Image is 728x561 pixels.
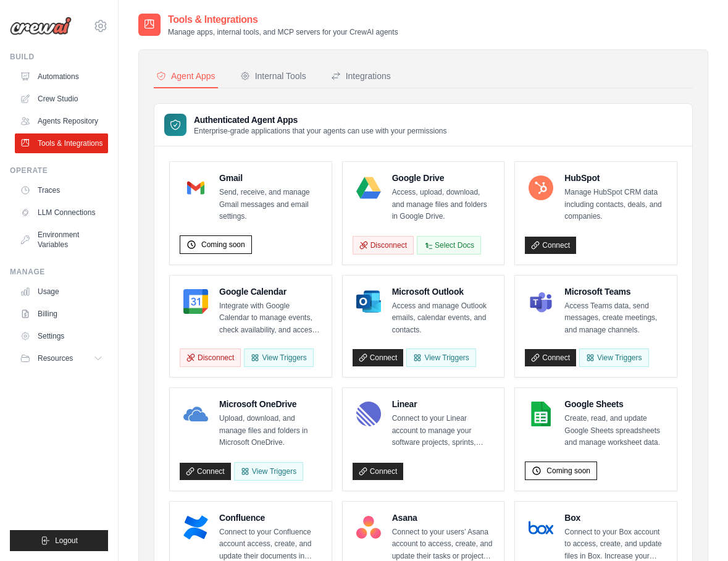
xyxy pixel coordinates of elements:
[564,187,667,223] p: Manage HubSpot CRM data including contacts, deals, and companies.
[564,398,667,410] h4: Google Sheets
[194,126,447,136] p: Enterprise-grade applications that your agents can use with your permissions
[10,267,108,277] div: Manage
[183,402,208,426] img: Microsoft OneDrive Logo
[219,398,322,410] h4: Microsoft OneDrive
[392,285,495,298] h4: Microsoft Outlook
[168,27,398,37] p: Manage apps, internal tools, and MCP servers for your CrewAI agents
[353,463,404,480] a: Connect
[10,166,108,175] div: Operate
[356,515,381,540] img: Asana Logo
[219,300,322,337] p: Integrate with Google Calendar to manage events, check availability, and access calendar data.
[15,225,108,255] a: Environment Variables
[529,402,553,426] img: Google Sheets Logo
[406,348,475,367] : View Triggers
[579,348,648,367] : View Triggers
[10,530,108,551] button: Logout
[392,512,495,524] h4: Asana
[564,413,667,449] p: Create, read, and update Google Sheets spreadsheets and manage worksheet data.
[55,536,78,546] span: Logout
[15,111,108,131] a: Agents Repository
[564,172,667,184] h4: HubSpot
[392,398,495,410] h4: Linear
[546,466,590,476] span: Coming soon
[38,353,73,363] span: Resources
[201,240,245,250] span: Coming soon
[154,65,218,88] button: Agent Apps
[10,17,72,35] img: Logo
[194,114,447,126] h3: Authenticated Agent Apps
[238,65,309,88] button: Internal Tools
[15,282,108,302] a: Usage
[15,89,108,109] a: Crew Studio
[564,285,667,298] h4: Microsoft Teams
[392,172,495,184] h4: Google Drive
[183,289,208,314] img: Google Calendar Logo
[219,172,322,184] h4: Gmail
[356,289,381,314] img: Microsoft Outlook Logo
[353,236,414,255] button: Disconnect
[15,180,108,200] a: Traces
[392,187,495,223] p: Access, upload, download, and manage files and folders in Google Drive.
[328,65,393,88] button: Integrations
[15,67,108,86] a: Automations
[15,348,108,368] button: Resources
[417,236,481,255] button: Select Docs
[219,285,322,298] h4: Google Calendar
[183,175,208,200] img: Gmail Logo
[219,413,322,449] p: Upload, download, and manage files and folders in Microsoft OneDrive.
[234,462,303,481] : View Triggers
[529,175,553,200] img: HubSpot Logo
[240,70,306,82] div: Internal Tools
[10,52,108,62] div: Build
[529,515,553,540] img: Box Logo
[529,289,553,314] img: Microsoft Teams Logo
[356,402,381,426] img: Linear Logo
[392,413,495,449] p: Connect to your Linear account to manage your software projects, sprints, tasks, and bug tracking...
[156,70,215,82] div: Agent Apps
[356,175,381,200] img: Google Drive Logo
[15,304,108,324] a: Billing
[180,463,231,480] a: Connect
[525,237,576,254] a: Connect
[219,512,322,524] h4: Confluence
[168,12,398,27] h2: Tools & Integrations
[392,300,495,337] p: Access and manage Outlook emails, calendar events, and contacts.
[244,348,313,367] button: View Triggers
[219,187,322,223] p: Send, receive, and manage Gmail messages and email settings.
[525,349,576,366] a: Connect
[15,133,108,153] a: Tools & Integrations
[564,300,667,337] p: Access Teams data, send messages, create meetings, and manage channels.
[15,326,108,346] a: Settings
[15,203,108,222] a: LLM Connections
[180,348,241,367] button: Disconnect
[564,512,667,524] h4: Box
[331,70,391,82] div: Integrations
[183,515,208,540] img: Confluence Logo
[353,349,404,366] a: Connect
